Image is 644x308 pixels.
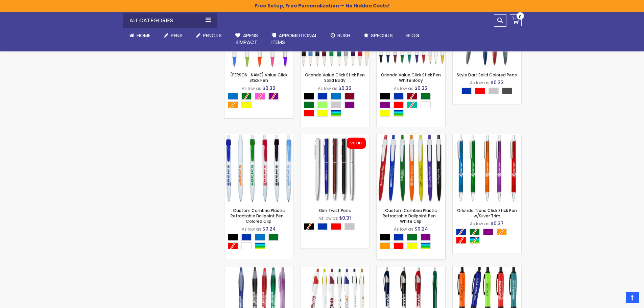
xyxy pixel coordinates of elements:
div: Yellow [380,110,390,117]
span: As low as [242,226,261,232]
div: Purple [421,234,431,241]
span: $0.31 [339,215,351,221]
div: Yellow [241,101,252,108]
div: Blue [317,223,328,230]
div: Blue Light [255,234,265,241]
div: Yellow [407,242,417,249]
a: Style Dart Solid Colored Pens [457,72,517,78]
div: Blue Light [228,93,238,100]
div: Silver [488,88,499,94]
span: As low as [318,215,338,221]
div: Blue [393,234,404,241]
div: Green Light [317,101,328,108]
span: Rush [337,32,350,39]
a: Slim Twist Pens [301,134,369,140]
div: Blue [241,234,252,241]
a: 0 [510,14,522,26]
span: Specials [371,32,393,39]
div: Blue [317,93,328,100]
div: 5% OFF [350,141,362,146]
span: $0.24 [262,226,276,232]
a: Blog [400,28,426,43]
div: White [304,232,314,238]
div: Select A Color [456,229,521,245]
span: $0.32 [414,85,428,92]
div: Black [304,93,314,100]
a: Specials [357,28,400,43]
div: Red [304,110,314,117]
a: [PERSON_NAME] Value Click Stick Pen [230,72,287,83]
a: Custom Dart Plastic Pens [301,266,369,272]
iframe: Google Customer Reviews [588,290,644,308]
span: Pencils [203,32,222,39]
div: Burgundy [344,93,355,100]
div: Smoke [502,88,512,94]
div: Assorted [421,242,431,249]
span: As low as [470,80,490,86]
div: Purple [380,101,390,108]
a: 4PROMOTIONALITEMS [265,28,324,50]
div: Select A Color [380,93,445,118]
div: Yellow [317,110,328,117]
div: Select A Color [380,234,445,251]
a: Custom Cambria Plastic Retractable Ballpoint Pen - Colored Clip [224,134,293,140]
span: Blog [406,32,420,39]
div: Green [421,93,431,100]
a: Slim Twist Pens [318,208,351,213]
img: Slim Twist Pens [301,134,369,203]
div: Red [475,88,485,94]
span: 4PROMOTIONAL ITEMS [271,32,317,46]
a: Custom Cambria Plastic Retractable Ballpoint Pen - White Clip [377,134,445,140]
div: White [241,242,252,249]
div: Blue Light [331,93,341,100]
a: 4Pens4impact [229,28,265,50]
a: Custom Cambria Plastic Retractable Ballpoint Pen - Colored Clip [231,208,287,224]
div: White [421,101,431,108]
span: As low as [470,221,490,227]
span: 0 [519,14,522,20]
div: Black [380,93,390,100]
span: $0.32 [262,85,276,92]
span: $0.37 [491,220,504,227]
div: Purple [483,229,493,235]
div: Assorted [331,110,341,117]
div: All Categories [123,13,217,28]
a: Neon-Bright Promo Pens - Special Offer [453,266,521,272]
img: Custom Cambria Plastic Retractable Ballpoint Pen - Colored Clip [224,134,293,203]
div: Select A Color [461,88,516,96]
a: Custom Cambria Plastic Retractable Ballpoint Pen - White Clip [383,208,439,224]
div: Purple [344,101,355,108]
div: Select A Color [304,93,369,118]
a: Rush [324,28,357,43]
span: $0.24 [414,226,428,232]
a: Orlando Trans Click Stick Pen w/Silver Trim [457,208,517,219]
div: Black [228,234,238,241]
span: As low as [242,86,261,91]
a: Pens [157,28,189,43]
img: Orlando Trans Click Stick Pen w/Silver Trim [453,134,521,203]
div: Blue [461,88,472,94]
span: As low as [394,226,413,232]
img: Custom Cambria Plastic Retractable Ballpoint Pen - White Clip [377,134,445,203]
div: Blue [393,93,404,100]
div: Select A Color [228,93,293,110]
div: Grey Light [331,101,341,108]
div: Select A Color [228,234,293,251]
div: Orange [380,242,390,249]
span: $0.32 [338,85,352,92]
a: Translucent Javelina Dart Ballpoint Pen [224,266,293,272]
div: Assorted [393,110,404,117]
div: Green [268,234,279,241]
div: Red [331,223,341,230]
div: Assorted [255,242,265,249]
a: Home [123,28,157,43]
a: Slimster Bold Advertising Pens [377,266,445,272]
div: Silver [344,223,355,230]
span: Pens [171,32,183,39]
span: 4Pens 4impact [235,32,258,46]
span: $0.33 [491,79,504,86]
span: As low as [318,86,337,91]
div: Red [393,242,404,249]
a: Pencils [189,28,229,43]
span: As low as [394,86,413,91]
